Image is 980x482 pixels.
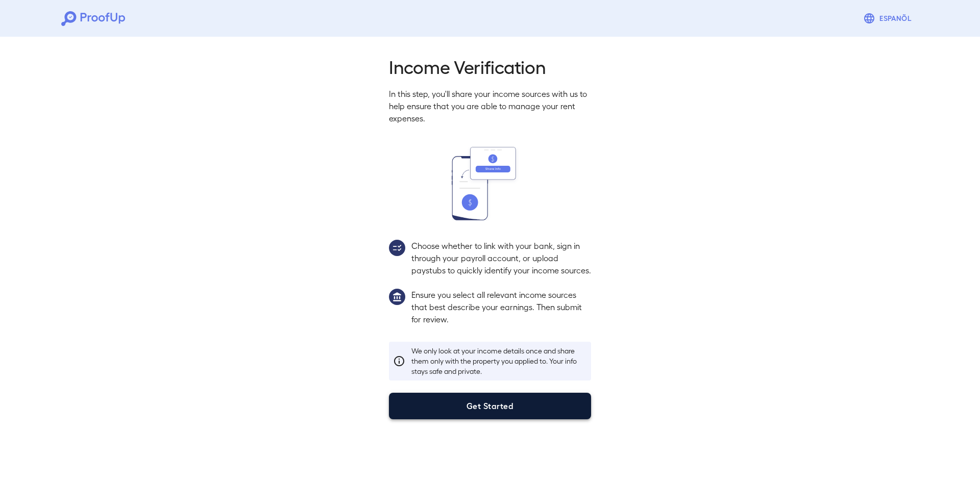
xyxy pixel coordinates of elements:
[389,240,405,256] img: group2.svg
[859,8,919,29] button: Espanõl
[389,55,591,78] h2: Income Verification
[411,289,591,325] p: Ensure you select all relevant income sources that best describe your earnings. Then submit for r...
[389,88,591,124] p: In this step, you'll share your income sources with us to help ensure that you are able to manage...
[411,240,591,276] p: Choose whether to link with your bank, sign in through your payroll account, or upload paystubs t...
[452,147,528,220] img: transfer_money.svg
[389,393,591,419] button: Get Started
[411,346,587,376] p: We only look at your income details once and share them only with the property you applied to. Yo...
[389,289,405,305] img: group1.svg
